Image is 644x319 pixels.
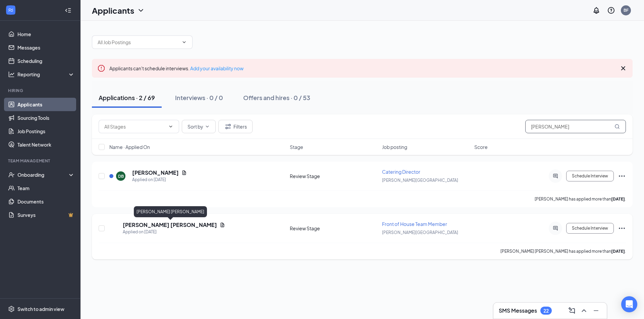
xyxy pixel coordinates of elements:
[17,195,75,208] a: Documents
[137,6,145,14] svg: ChevronDown
[535,196,626,202] p: [PERSON_NAME] has applied more than .
[500,248,626,254] p: [PERSON_NAME] [PERSON_NAME] has applied more than .
[168,124,173,129] svg: ChevronDown
[290,144,303,150] span: Stage
[290,225,378,232] div: Review Stage
[382,230,458,235] span: [PERSON_NAME][GEOGRAPHIC_DATA]
[175,93,223,102] div: Interviews · 0 / 0
[17,125,75,138] a: Job Postings
[218,120,253,133] button: Filter Filters
[551,173,559,179] svg: ActiveChat
[474,144,488,150] span: Score
[17,138,75,151] a: Talent Network
[92,5,134,16] h1: Applicants
[551,226,559,231] svg: ActiveChat
[592,307,600,315] svg: Minimize
[17,208,75,222] a: SurveysCrown
[382,144,407,150] span: Job posting
[132,176,187,183] div: Applied on [DATE]
[614,124,620,129] svg: MagnifyingGlass
[568,307,576,315] svg: ComposeMessage
[187,124,203,129] span: Sort by
[17,306,64,312] div: Switch to admin view
[7,7,14,13] svg: WorkstreamLogo
[8,158,73,164] div: Team Management
[182,120,216,133] button: Sort byChevronDown
[382,178,458,183] span: [PERSON_NAME][GEOGRAPHIC_DATA]
[220,222,225,228] svg: Document
[8,88,73,93] div: Hiring
[607,6,615,14] svg: QuestionInfo
[17,54,75,68] a: Scheduling
[618,224,626,232] svg: Ellipses
[611,249,625,254] b: [DATE]
[104,123,165,130] input: All Stages
[65,7,71,14] svg: Collapse
[224,123,232,131] svg: Filter
[17,111,75,125] a: Sourcing Tools
[17,27,75,41] a: Home
[109,144,150,150] span: Name · Applied On
[97,64,105,72] svg: Error
[181,170,187,175] svg: Document
[525,120,626,133] input: Search in applications
[98,38,179,46] input: All Job Postings
[611,196,625,202] b: [DATE]
[543,308,549,314] div: 22
[118,173,124,179] div: DB
[619,64,627,72] svg: Cross
[8,71,15,78] svg: Analysis
[290,173,378,179] div: Review Stage
[382,221,447,227] span: Front of House Team Member
[123,229,225,235] div: Applied on [DATE]
[8,306,15,312] svg: Settings
[567,305,577,316] button: ComposeMessage
[618,172,626,180] svg: Ellipses
[382,169,420,175] span: Catering Director
[17,181,75,195] a: Team
[134,206,207,217] div: [PERSON_NAME] [PERSON_NAME]
[566,223,614,234] button: Schedule Interview
[8,171,15,178] svg: UserCheck
[580,307,588,315] svg: ChevronUp
[621,296,637,312] div: Open Intercom Messenger
[190,65,244,71] a: Add your availability now
[17,71,75,78] div: Reporting
[17,98,75,111] a: Applicants
[591,305,601,316] button: Minimize
[592,6,600,14] svg: Notifications
[17,41,75,54] a: Messages
[109,65,244,71] span: Applicants can't schedule interviews.
[566,171,614,181] button: Schedule Interview
[181,39,187,45] svg: ChevronDown
[243,93,310,102] div: Offers and hires · 0 / 53
[132,169,179,176] h5: [PERSON_NAME]
[499,307,537,314] h3: SMS Messages
[99,93,155,102] div: Applications · 2 / 69
[624,7,629,13] div: BF
[205,124,210,129] svg: ChevronDown
[579,305,589,316] button: ChevronUp
[123,221,217,229] h5: [PERSON_NAME] [PERSON_NAME]
[17,171,69,178] div: Onboarding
